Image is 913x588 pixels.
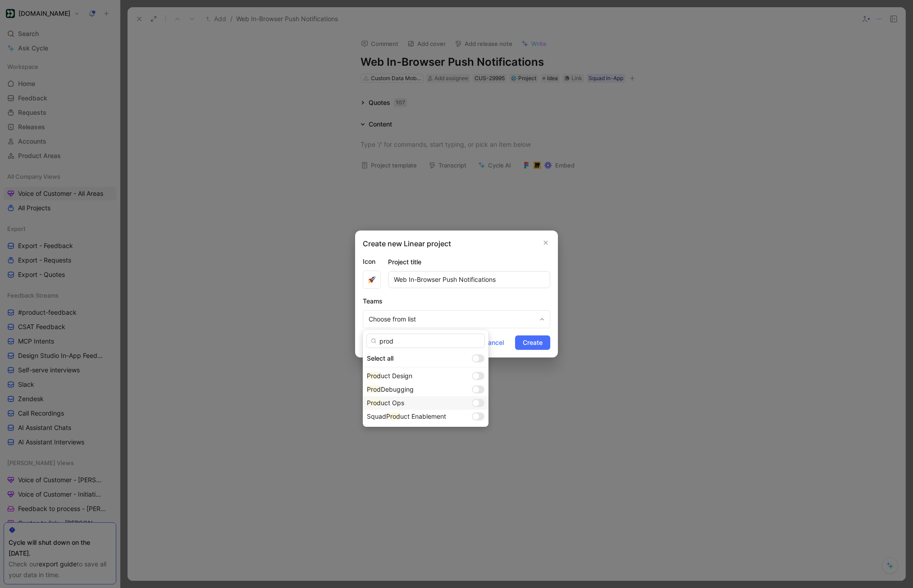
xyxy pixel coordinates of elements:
mark: Prod [367,399,381,407]
mark: Prod [367,372,381,380]
div: Select all [367,353,468,364]
span: uct Ops [381,399,404,407]
input: Search... [366,334,485,348]
span: Debugging [381,385,414,393]
mark: Prod [386,412,400,420]
span: Squad [367,412,386,420]
span: uct Enablement [400,412,446,420]
mark: Prod [367,385,381,393]
span: uct Design [381,372,412,380]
